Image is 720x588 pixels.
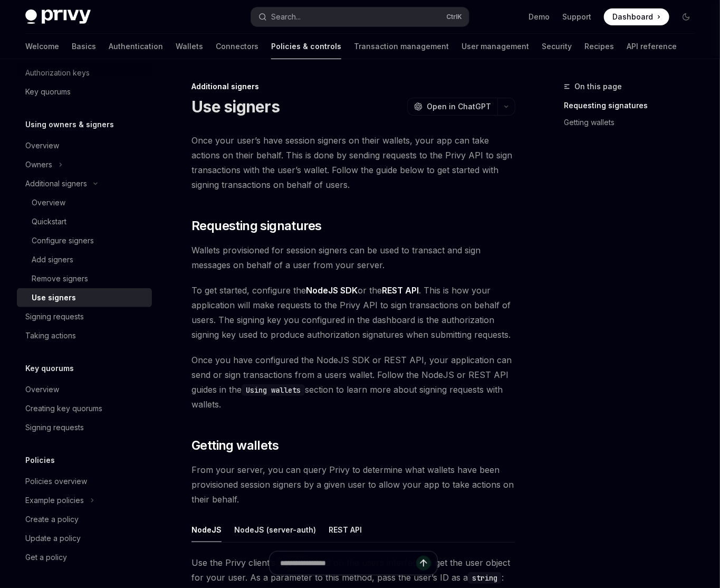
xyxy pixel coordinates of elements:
div: Example policies [25,494,84,507]
img: dark logo [25,10,91,24]
div: Search... [271,11,301,23]
a: Connectors [216,34,258,59]
div: Quickstart [32,215,66,228]
button: Additional signers [17,174,152,193]
div: Owners [25,158,52,171]
h5: Using owners & signers [25,118,114,131]
span: Getting wallets [191,437,279,454]
span: Requesting signatures [191,217,321,234]
button: Send message [416,556,431,571]
button: Toggle dark mode [678,8,695,25]
span: From your server, you can query Privy to determine what wallets have been provisioned session sig... [191,462,515,507]
span: Wallets provisioned for session signers can be used to transact and sign messages on behalf of a ... [191,243,515,272]
a: Dashboard [604,8,669,25]
a: Add signers [17,250,152,269]
input: Ask a question... [280,552,416,575]
div: Remove signers [32,272,88,285]
span: Once you have configured the NodeJS SDK or REST API, your application can send or sign transactio... [191,353,515,412]
button: Open in ChatGPT [407,98,497,116]
div: Additional signers [191,81,515,92]
span: Ctrl K [447,13,463,21]
a: Get a policy [17,548,152,567]
a: Getting wallets [564,114,703,131]
div: Get a policy [25,551,67,564]
a: Welcome [25,34,59,59]
div: Taking actions [25,329,76,342]
button: NodeJS (server-auth) [234,517,316,542]
div: Update a policy [25,532,81,545]
a: API reference [627,34,677,59]
span: To get started, configure the or the . This is how your application will make requests to the Pri... [191,283,515,342]
a: Policies overview [17,472,152,491]
a: Creating key quorums [17,399,152,418]
button: Owners [17,155,152,174]
div: Creating key quorums [25,402,102,415]
button: Example policies [17,491,152,510]
a: Recipes [584,34,614,59]
a: Policies & controls [271,34,341,59]
a: Use signers [17,288,152,307]
a: Taking actions [17,326,152,345]
div: Configure signers [32,234,94,247]
div: Overview [25,139,59,152]
button: REST API [329,517,362,542]
a: Wallets [176,34,203,59]
a: Overview [17,136,152,155]
span: Open in ChatGPT [427,101,491,112]
h5: Key quorums [25,362,74,375]
div: Use signers [32,291,76,304]
h1: Use signers [191,97,280,116]
h5: Policies [25,454,55,467]
code: Using wallets [242,384,305,396]
a: Authentication [109,34,163,59]
button: NodeJS [191,517,222,542]
a: Key quorums [17,82,152,101]
a: NodeJS SDK [306,285,358,296]
div: Overview [32,196,65,209]
a: Overview [17,193,152,212]
a: Demo [529,12,550,22]
div: Add signers [32,253,73,266]
a: Configure signers [17,231,152,250]
span: On this page [574,80,622,93]
div: Key quorums [25,86,71,98]
a: Create a policy [17,510,152,529]
a: Transaction management [354,34,449,59]
a: Basics [72,34,96,59]
button: Search...CtrlK [251,7,468,26]
a: Quickstart [17,212,152,231]
span: Dashboard [612,12,653,22]
span: Once your user’s have session signers on their wallets, your app can take actions on their behalf... [191,133,515,192]
a: Support [562,12,591,22]
a: Signing requests [17,307,152,326]
a: User management [462,34,529,59]
a: REST API [382,285,419,296]
a: Signing requests [17,418,152,437]
a: Security [542,34,572,59]
div: Overview [25,383,59,396]
div: Create a policy [25,513,79,526]
div: Policies overview [25,475,87,488]
div: Additional signers [25,177,87,190]
a: Overview [17,380,152,399]
div: Signing requests [25,421,84,434]
a: Requesting signatures [564,97,703,114]
a: Update a policy [17,529,152,548]
div: Signing requests [25,310,84,323]
a: Remove signers [17,269,152,288]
